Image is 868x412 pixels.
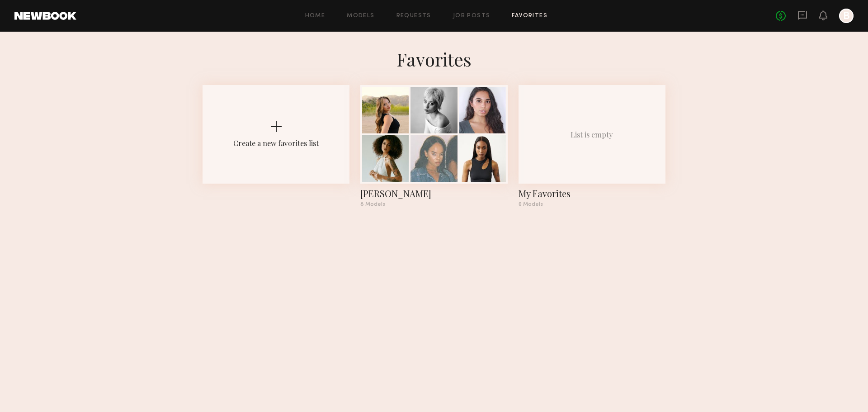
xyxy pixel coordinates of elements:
a: Favorites [512,13,547,19]
a: Requests [396,13,431,19]
a: B [839,9,854,23]
a: Job Posts [453,13,491,19]
button: Create a new favorites list [203,85,349,214]
div: 8 Models [360,202,507,207]
div: Create a new favorites list [233,138,319,148]
div: CALHOUN [360,187,507,200]
a: List is emptyMy Favorites0 Models [519,85,665,207]
a: Home [305,13,325,19]
div: My Favorites [519,187,665,200]
a: [PERSON_NAME]8 Models [360,85,507,207]
div: List is empty [571,130,613,139]
a: Models [347,13,374,19]
div: 0 Models [519,202,665,207]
